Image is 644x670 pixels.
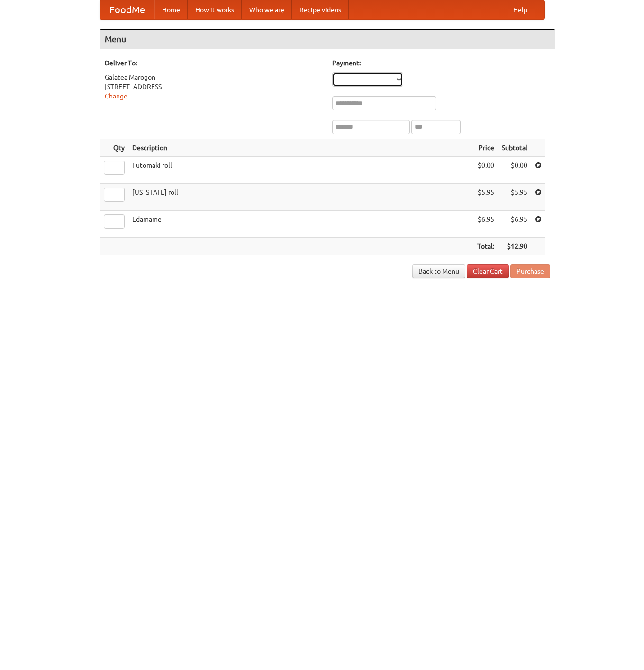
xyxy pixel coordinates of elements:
th: Subtotal [498,139,531,157]
div: Galatea Marogon [105,72,323,82]
td: Edamame [128,211,473,238]
td: [US_STATE] roll [128,184,473,211]
a: Recipe videos [292,0,349,19]
td: $0.00 [498,157,531,184]
h4: Menu [100,30,555,49]
td: $5.95 [473,184,498,211]
th: Total: [473,238,498,255]
a: Help [506,0,535,19]
th: Qty [100,139,128,157]
td: $6.95 [473,211,498,238]
th: Price [473,139,498,157]
a: Home [154,0,188,19]
div: [STREET_ADDRESS] [105,82,323,91]
th: $12.90 [498,238,531,255]
a: Back to Menu [412,264,465,278]
td: $6.95 [498,211,531,238]
td: $0.00 [473,157,498,184]
a: FoodMe [100,0,154,19]
button: Purchase [510,264,550,278]
a: Change [105,92,127,100]
a: How it works [188,0,242,19]
td: Futomaki roll [128,157,473,184]
h5: Payment: [332,58,550,68]
td: $5.95 [498,184,531,211]
a: Clear Cart [467,264,509,278]
a: Who we are [242,0,292,19]
th: Description [128,139,473,157]
h5: Deliver To: [105,58,323,68]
